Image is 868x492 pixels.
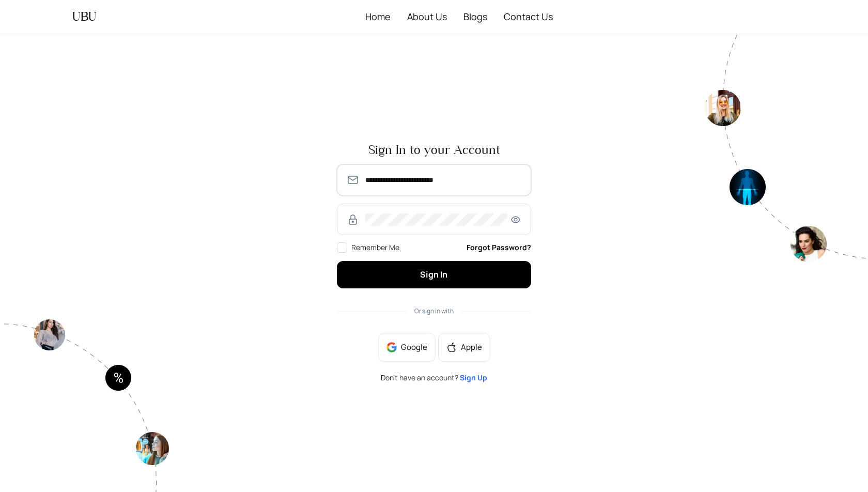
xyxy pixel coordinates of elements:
span: Remember Me [351,242,399,252]
span: Or sign in with [414,306,454,315]
span: Sign In to your Account [337,144,531,156]
span: Apple [461,342,482,353]
span: eye [509,215,522,224]
span: Don’t have an account? [381,374,487,381]
img: RzWbU6KsXbv8M5bTtlu7p38kHlzSfb4MlcTUAAAAASUVORK5CYII= [347,213,359,226]
button: Google [378,333,436,362]
span: apple [446,342,457,352]
span: Sign In [420,269,447,280]
img: SmmOVPU3il4LzjOz1YszJ8A9TzvK+6qU9RAAAAAElFTkSuQmCC [347,174,359,186]
span: Google [401,342,427,353]
img: authpagecirlce2-Tt0rwQ38.png [705,33,868,262]
img: google-BnAmSPDJ.png [386,342,397,352]
button: Sign In [337,261,531,288]
button: appleApple [438,333,490,362]
a: Sign Up [460,373,487,382]
a: Forgot Password? [467,242,531,253]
